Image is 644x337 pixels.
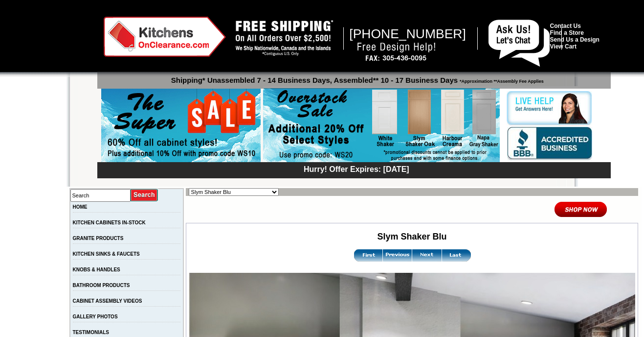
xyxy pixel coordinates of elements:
a: BATHROOM PRODUCTS [73,283,130,288]
a: TESTIMONIALS [73,330,109,335]
p: Shipping* Unassembled 7 - 14 Business Days, Assembled** 10 - 17 Business Days [102,72,611,84]
h2: Slym Shaker Blu [187,232,637,242]
a: GALLERY PHOTOS [73,314,118,319]
span: *Approximation **Assembly Fee Applies [458,76,544,84]
a: KITCHEN CABINETS IN-STOCK [73,220,146,225]
span: [PHONE_NUMBER] [349,26,466,41]
a: Find a Store [550,29,584,36]
div: Hurry! Offer Expires: [DATE] [102,164,611,174]
a: GRANITE PRODUCTS [73,236,124,241]
a: CABINET ASSEMBLY VIDEOS [73,298,142,304]
a: Send Us a Design [550,36,600,43]
a: View Cart [550,43,577,50]
input: Submit [131,189,158,202]
a: Contact Us [550,23,581,29]
a: HOME [73,204,88,210]
img: Kitchens on Clearance Logo [104,17,226,57]
a: KITCHEN SINKS & FAUCETS [73,251,140,257]
a: KNOBS & HANDLES [73,267,120,272]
